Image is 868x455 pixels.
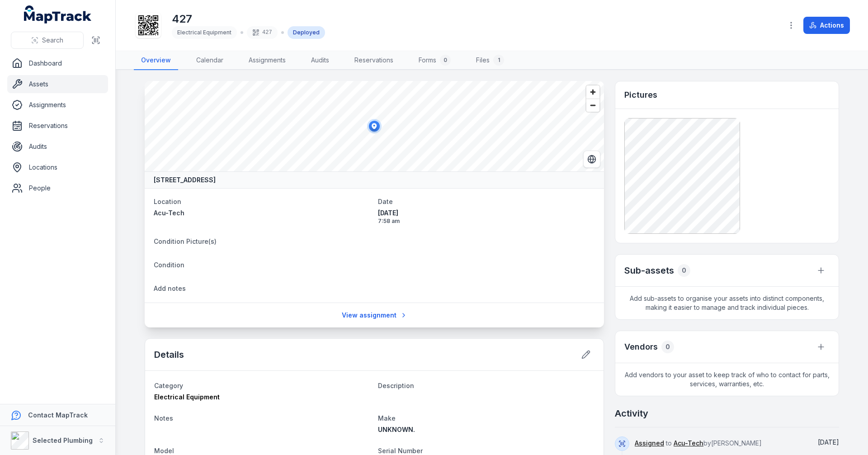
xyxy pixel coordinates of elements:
[154,393,220,401] span: Electrical Equipment
[154,175,216,185] strong: [STREET_ADDRESS]
[378,198,393,205] span: Date
[247,26,278,39] div: 427
[586,99,599,112] button: Zoom out
[411,51,458,70] a: Forms0
[7,75,108,93] a: Assets
[347,51,401,70] a: Reservations
[154,198,181,205] span: Location
[154,237,217,245] span: Condition Picture(s)
[172,12,325,26] h1: 427
[818,438,839,446] span: [DATE]
[378,218,595,225] span: 7:58 am
[678,264,690,277] div: 0
[818,438,839,446] time: 8/8/2025, 7:58:13 AM
[154,414,173,422] span: Notes
[624,264,674,277] h2: Sub-assets
[635,439,664,448] a: Assigned
[615,407,648,420] h2: Activity
[154,209,184,217] span: Acu-Tech
[42,36,63,45] span: Search
[177,29,231,36] span: Electrical Equipment
[154,348,184,361] h2: Details
[24,5,92,24] a: MapTrack
[145,81,604,171] canvas: Map
[583,151,600,168] button: Switch to Satellite View
[7,96,108,114] a: Assignments
[154,209,371,218] a: Acu-Tech
[378,209,595,218] span: [DATE]
[624,341,658,353] h3: Vendors
[7,117,108,135] a: Reservations
[154,382,183,389] span: Category
[635,439,762,447] span: to by [PERSON_NAME]
[674,439,703,448] a: Acu-Tech
[378,447,423,455] span: Serial Number
[241,51,293,70] a: Assignments
[661,341,674,353] div: 0
[154,261,184,269] span: Condition
[7,54,108,72] a: Dashboard
[615,363,839,396] span: Add vendors to your asset to keep track of who to contact for parts, services, warranties, etc.
[189,51,231,70] a: Calendar
[624,89,657,101] h3: Pictures
[440,55,451,66] div: 0
[7,179,108,197] a: People
[378,426,415,433] span: UNKNOWN.
[615,287,839,319] span: Add sub-assets to organise your assets into distinct components, making it easier to manage and t...
[378,414,396,422] span: Make
[469,51,511,70] a: Files1
[33,436,93,444] strong: Selected Plumbing
[803,17,850,34] button: Actions
[493,55,504,66] div: 1
[7,137,108,156] a: Audits
[11,32,84,49] button: Search
[154,284,186,292] span: Add notes
[154,447,174,455] span: Model
[28,411,88,419] strong: Contact MapTrack
[586,85,599,99] button: Zoom in
[7,158,108,176] a: Locations
[378,382,414,389] span: Description
[134,51,178,70] a: Overview
[304,51,336,70] a: Audits
[336,307,413,324] a: View assignment
[288,26,325,39] div: Deployed
[378,209,595,225] time: 8/8/2025, 7:58:13 AM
